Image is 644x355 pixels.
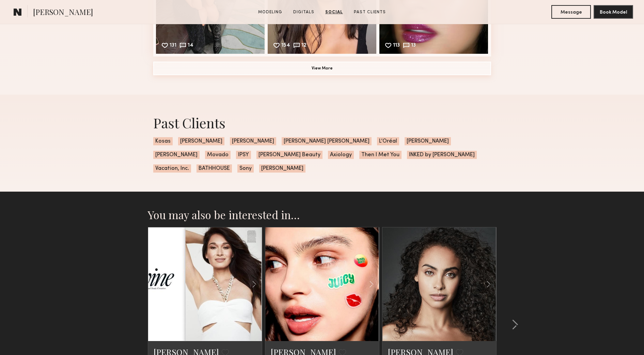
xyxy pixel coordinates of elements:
[170,43,176,49] div: 131
[256,151,323,159] span: [PERSON_NAME] Beauty
[153,62,491,75] button: View More
[153,114,491,132] div: Past Clients
[33,7,93,19] span: [PERSON_NAME]
[377,137,399,145] span: L’Oréal
[282,137,372,145] span: [PERSON_NAME] [PERSON_NAME]
[290,9,317,15] a: Digitals
[359,151,402,159] span: Then I Met You
[230,137,276,145] span: [PERSON_NAME]
[259,164,305,173] span: [PERSON_NAME]
[153,164,191,173] span: Vacation, Inc.
[148,208,497,222] h2: You may also be interested in…
[236,151,251,159] span: IPSY
[393,43,400,49] div: 113
[178,137,224,145] span: [PERSON_NAME]
[323,9,346,15] a: Social
[153,137,173,145] span: Kosas
[411,43,416,49] div: 13
[197,164,232,173] span: BATHHOUSE
[351,9,389,15] a: Past Clients
[594,9,633,15] a: Book Model
[301,43,307,49] div: 12
[255,9,285,15] a: Modeling
[551,5,591,19] button: Message
[407,151,477,159] span: INKED by [PERSON_NAME]
[205,151,231,159] span: Movado
[281,43,290,49] div: 154
[153,151,200,159] span: [PERSON_NAME]
[188,43,193,49] div: 14
[594,5,633,19] button: Book Model
[405,137,451,145] span: [PERSON_NAME]
[237,164,254,173] span: Sony
[328,151,354,159] span: Axiology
